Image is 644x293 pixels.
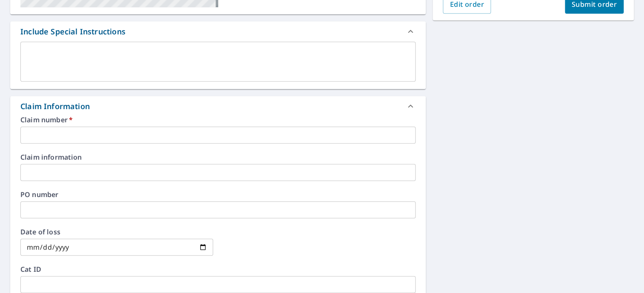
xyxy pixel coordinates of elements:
label: Date of loss [20,228,213,235]
label: PO number [20,191,416,198]
div: Include Special Instructions [10,21,426,42]
div: Include Special Instructions [20,26,125,37]
label: Cat ID [20,266,416,273]
label: Claim information [20,154,416,161]
div: Claim Information [10,96,426,116]
label: Claim number [20,116,416,123]
div: Claim Information [20,101,90,112]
